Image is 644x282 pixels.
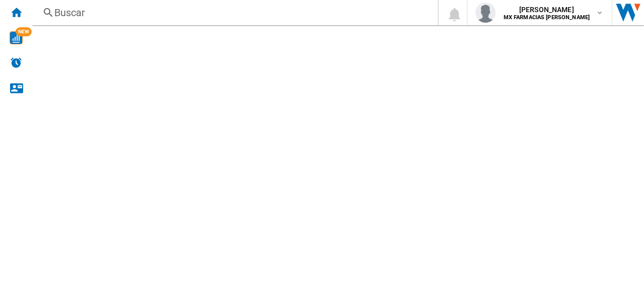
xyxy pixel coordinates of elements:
img: alerts-logo.svg [10,57,22,69]
img: profile.jpg [475,3,496,23]
span: NEW [16,27,32,36]
span: [PERSON_NAME] [504,5,590,15]
img: wise-card.svg [10,31,23,44]
b: MX FARMACIAS [PERSON_NAME] [504,14,590,21]
div: Buscar [54,6,412,20]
